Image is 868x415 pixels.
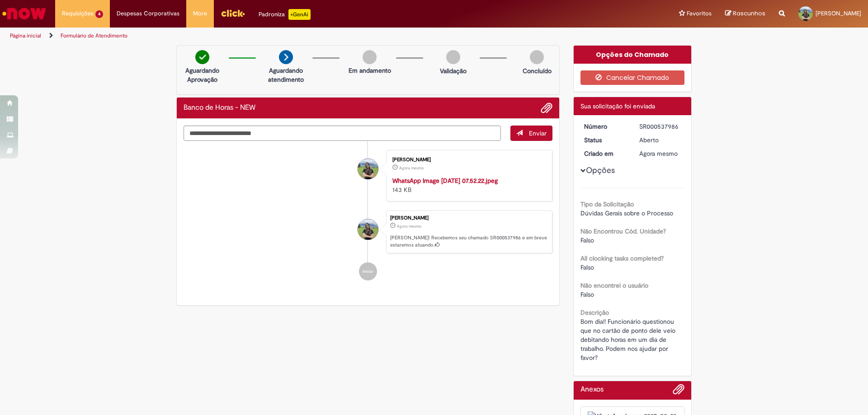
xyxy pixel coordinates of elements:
b: All clocking tasks completed? [580,254,664,262]
p: Em andamento [349,66,391,75]
span: Falso [580,290,594,298]
time: 28/08/2025 09:11:25 [399,165,424,171]
p: Aguardando atendimento [264,66,308,84]
dt: Criado em [577,149,633,158]
b: Não encontrei o usuário [580,281,648,289]
li: Bianca Ferreira Trindade [184,210,552,254]
b: Descrição [580,308,609,317]
img: img-circle-grey.png [363,50,377,64]
button: Cancelar Chamado [580,70,685,85]
button: Adicionar anexos [673,383,684,400]
a: Página inicial [10,32,41,39]
a: WhatsApp Image [DATE] 07.52.22.jpeg [392,177,498,185]
dt: Número [577,122,633,131]
div: Bianca Ferreira Trindade [358,159,378,179]
p: [PERSON_NAME]! Recebemos seu chamado SR000537986 e em breve estaremos atuando. [390,234,547,248]
span: Enviar [529,129,547,137]
span: Despesas Corporativas [117,9,179,18]
dt: Status [577,135,633,145]
span: Falso [580,236,594,244]
a: Formulário de Atendimento [61,32,127,39]
span: 4 [95,10,103,18]
b: Tipo da Solicitação [580,200,634,208]
img: arrow-next.png [279,50,293,64]
div: [PERSON_NAME] [390,215,547,221]
div: 143 KB [392,176,543,194]
time: 28/08/2025 09:11:34 [397,224,421,229]
ul: Histórico de tíquete [184,141,552,290]
div: [PERSON_NAME] [392,157,543,163]
p: Concluído [523,66,552,75]
div: Opções do Chamado [574,46,692,64]
img: check-circle-green.png [195,50,209,64]
span: Sua solicitação foi enviada [580,102,655,110]
b: Não Encontrou Cód. Unidade? [580,227,666,235]
div: Padroniza [259,9,311,20]
div: Bianca Ferreira Trindade [358,219,378,240]
div: SR000537986 [639,122,681,131]
div: Aberto [639,135,681,145]
span: Bom dia!! Funcionário questionou que no cartão de ponto dele veio debitando horas em um dia de tr... [580,317,677,362]
ul: Trilhas de página [7,28,572,44]
span: Agora mesmo [639,149,678,158]
p: Validação [440,66,467,75]
span: Falso [580,263,594,271]
span: Favoritos [687,9,712,18]
button: Adicionar anexos [541,102,552,114]
span: [PERSON_NAME] [816,9,861,17]
p: Aguardando Aprovação [180,66,224,84]
span: More [193,9,207,18]
span: Agora mesmo [399,165,424,171]
button: Enviar [510,126,552,141]
h2: Banco de Horas - NEW Histórico de tíquete [184,104,255,112]
img: img-circle-grey.png [530,50,544,64]
span: Rascunhos [733,9,765,18]
img: img-circle-grey.png [446,50,460,64]
span: Dúvidas Gerais sobre o Processo [580,209,673,217]
img: ServiceNow [1,5,47,23]
time: 28/08/2025 09:11:34 [639,149,678,158]
a: Rascunhos [725,9,765,18]
div: 28/08/2025 09:11:34 [639,149,681,158]
span: Agora mesmo [397,224,421,229]
p: +GenAi [288,9,311,20]
textarea: Digite sua mensagem aqui... [184,126,501,141]
h2: Anexos [580,386,604,394]
span: Requisições [62,9,94,18]
img: click_logo_yellow_360x200.png [221,6,245,20]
